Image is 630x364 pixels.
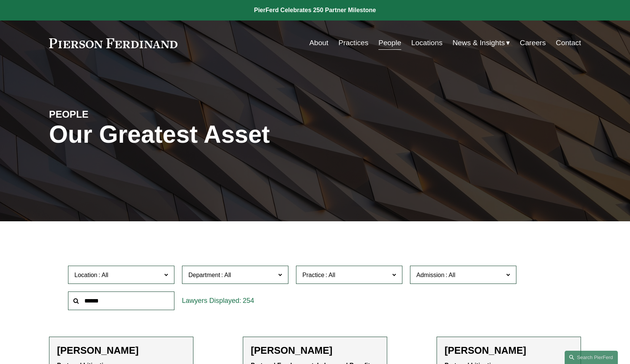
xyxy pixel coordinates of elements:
[74,272,98,278] span: Location
[445,345,573,356] h2: [PERSON_NAME]
[378,36,401,50] a: People
[251,345,379,356] h2: [PERSON_NAME]
[309,36,328,50] a: About
[416,272,445,278] span: Admission
[49,121,404,148] h1: Our Greatest Asset
[339,36,369,50] a: Practices
[411,36,442,50] a: Locations
[243,297,254,304] span: 254
[453,36,505,50] span: News & Insights
[188,272,220,278] span: Department
[302,272,324,278] span: Practice
[520,36,546,50] a: Careers
[57,345,185,356] h2: [PERSON_NAME]
[453,36,510,50] a: folder dropdown
[565,351,618,364] a: Search this site
[49,108,182,120] h4: PEOPLE
[556,36,581,50] a: Contact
